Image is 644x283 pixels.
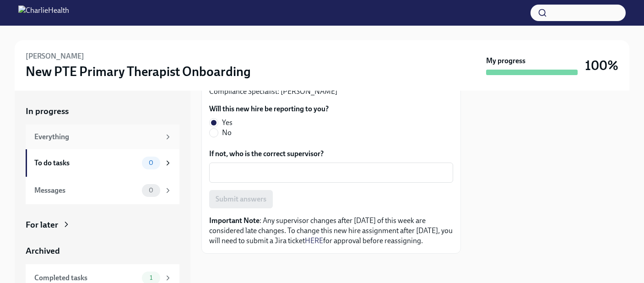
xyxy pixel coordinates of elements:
[26,125,179,149] a: Everything
[34,273,138,283] div: Completed tasks
[26,177,179,204] a: Messages0
[209,104,329,114] label: Will this new hire be reporting to you?
[26,219,179,231] a: For later
[144,274,158,281] span: 1
[26,149,179,177] a: To do tasks0
[26,63,251,80] h3: New PTE Primary Therapist Onboarding
[34,158,138,168] div: To do tasks
[209,149,453,159] label: If not, who is the correct supervisor?
[26,51,84,61] h6: [PERSON_NAME]
[305,236,323,245] a: HERE
[26,105,179,117] a: In progress
[585,57,618,74] h3: 100%
[143,159,159,166] span: 0
[26,219,58,231] div: For later
[34,185,138,196] div: Messages
[143,187,159,194] span: 0
[209,216,453,246] p: : Any supervisor changes after [DATE] of this week are considered late changes. To change this ne...
[486,56,525,66] strong: My progress
[209,216,260,225] strong: Important Note
[222,128,232,138] span: No
[26,245,179,257] a: Archived
[34,132,160,142] div: Everything
[222,118,233,128] span: Yes
[18,5,69,20] img: CharlieHealth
